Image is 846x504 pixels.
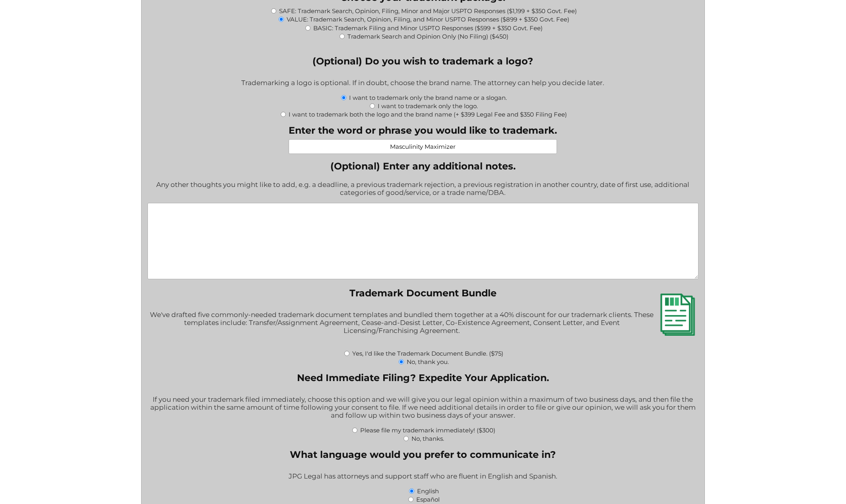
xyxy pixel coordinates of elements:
img: Trademark Document Bundle [656,294,698,336]
label: Please file my trademark immediately! ($300) [360,426,495,434]
label: No, thank you. [407,358,449,366]
label: Español [416,496,440,503]
label: I want to trademark both the logo and the brand name (+ $399 Legal Fee and $350 Filing Fee) [289,111,567,118]
label: SAFE: Trademark Search, Opinion, Filing, Minor and Major USPTO Responses ($1,199 + $350 Govt. Fee) [279,7,577,15]
legend: (Optional) Do you wish to trademark a logo? [312,55,533,67]
label: I want to trademark only the brand name or a slogan. [349,94,507,101]
label: No, thanks. [411,435,444,442]
div: JPG Legal has attorneys and support staff who are fluent in English and Spanish. [147,467,698,486]
legend: What language would you prefer to communicate in? [290,449,556,460]
div: We've drafted five commonly-needed trademark document templates and bundled them together at a 40... [147,306,698,349]
div: Any other thoughts you might like to add, e.g. a deadline, a previous trademark rejection, a prev... [147,175,698,203]
label: (Optional) Enter any additional notes. [147,160,698,172]
label: VALUE: Trademark Search, Opinion, Filing, and Minor USPTO Responses ($899 + $350 Govt. Fee) [287,16,569,23]
label: Yes, I'd like the Trademark Document Bundle. ($75) [352,350,503,357]
label: English [417,487,439,495]
div: Trademarking a logo is optional. If in doubt, choose the brand name. The attorney can help you de... [147,74,698,93]
div: If you need your trademark filed immediately, choose this option and we will give you our legal o... [147,390,698,426]
input: Examples: Apple, Macbook, Think Different, etc. [289,139,557,154]
legend: Trademark Document Bundle [349,287,497,299]
label: Enter the word or phrase you would like to trademark. [289,125,557,136]
label: BASIC: Trademark Filing and Minor USPTO Responses ($599 + $350 Govt. Fee) [313,24,543,32]
label: Trademark Search and Opinion Only (No Filing) ($450) [347,33,508,40]
label: I want to trademark only the logo. [378,102,478,110]
legend: Need Immediate Filing? Expedite Your Application. [297,372,549,383]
